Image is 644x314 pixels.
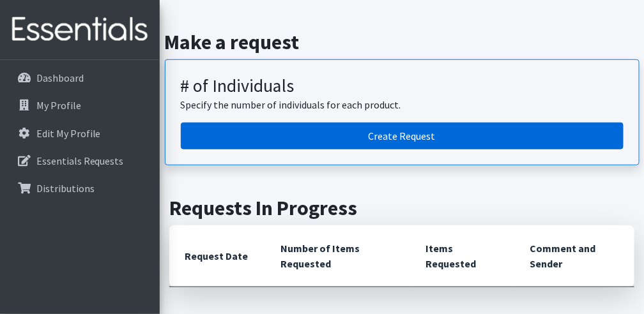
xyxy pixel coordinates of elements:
p: Essentials Requests [36,154,124,167]
a: Essentials Requests [5,148,155,174]
a: My Profile [5,93,155,118]
h3: # of Individuals [181,75,624,97]
th: Request Date [169,225,265,287]
p: Specify the number of individuals for each product. [181,97,624,112]
p: Edit My Profile [36,127,101,140]
a: Distributions [5,176,155,201]
h2: Make a request [165,30,640,54]
th: Number of Items Requested [265,225,410,287]
p: Distributions [36,182,95,195]
th: Comment and Sender [515,225,634,287]
a: Edit My Profile [5,121,155,146]
a: Dashboard [5,65,155,91]
th: Items Requested [410,225,514,287]
p: My Profile [36,99,81,112]
img: HumanEssentials [5,8,155,51]
h2: Requests In Progress [169,196,634,220]
p: Dashboard [36,71,84,84]
a: Create a request by number of individuals [181,123,624,149]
